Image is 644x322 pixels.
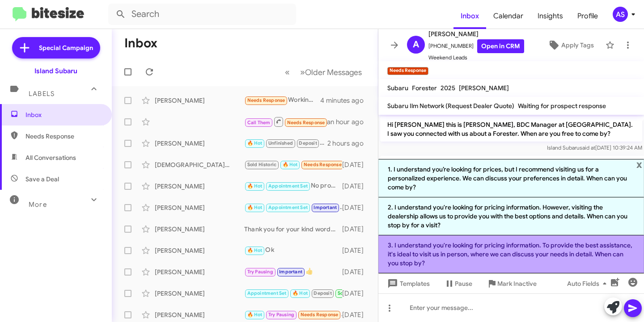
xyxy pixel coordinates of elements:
[279,269,302,275] span: Important
[268,183,308,189] span: Appointment Set
[244,309,342,320] div: No thank you
[12,37,100,59] a: Special Campaign
[605,7,634,22] button: AS
[280,63,367,81] nav: Page navigation example
[441,84,455,92] span: 2025
[155,246,244,255] div: [PERSON_NAME]
[560,276,617,292] button: Auto Fields
[378,235,644,273] li: 3. I understand you're looking for pricing information. To provide the best assistance, it's idea...
[342,182,371,191] div: [DATE]
[108,4,296,25] input: Search
[244,202,342,213] div: Yes that is correct! See you soon 🙂
[244,181,342,191] div: No problem! Looking forward to meeting you then!
[338,290,367,296] span: Sold Verified
[342,310,371,319] div: [DATE]
[244,288,342,298] div: We will see you then!
[320,96,371,105] div: 4 minutes ago
[247,120,271,125] span: Call Them
[387,67,428,75] small: Needs Response
[247,290,287,296] span: Appointment Set
[155,289,244,298] div: [PERSON_NAME]
[244,225,342,234] div: Thank you for your kind words! If you ever consider selling your car or have questions, feel free...
[428,53,524,62] span: Weekend Leads
[378,276,437,292] button: Templates
[530,3,570,29] a: Insights
[428,29,524,39] span: [PERSON_NAME]
[155,268,244,276] div: [PERSON_NAME]
[155,160,244,169] div: [DEMOGRAPHIC_DATA][PERSON_NAME]
[455,276,472,292] span: Pause
[378,197,644,235] li: 2. I understand you're looking for pricing information. However, visiting the dealership allows u...
[247,140,263,146] span: 🔥 Hot
[29,90,55,98] span: Labels
[280,63,295,81] button: Previous
[305,67,362,77] span: Older Messages
[342,225,371,234] div: [DATE]
[25,153,76,162] span: All Conversations
[292,290,308,296] span: 🔥 Hot
[518,102,606,110] span: Waiting for prospect response
[247,269,273,275] span: Try Pausing
[477,39,524,53] a: Open in CRM
[247,162,277,167] span: Sold Historic
[247,205,263,210] span: 🔥 Hot
[25,175,59,184] span: Save a Deal
[25,110,102,119] span: Inbox
[453,3,486,29] span: Inbox
[314,205,337,210] span: Important
[380,117,642,142] p: Hi [PERSON_NAME] this is [PERSON_NAME], BDC Manager at [GEOGRAPHIC_DATA]. I saw you connected wit...
[247,183,263,189] span: 🔥 Hot
[155,182,244,191] div: [PERSON_NAME]
[342,246,371,255] div: [DATE]
[570,3,605,29] a: Profile
[155,139,244,148] div: [PERSON_NAME]
[497,276,537,292] span: Mark Inactive
[124,36,157,50] h1: Inbox
[244,116,327,127] div: Inbound Call
[287,120,325,125] span: Needs Response
[268,140,293,146] span: Unfinished
[327,117,371,126] div: an hour ago
[285,67,290,78] span: «
[327,139,371,148] div: 2 hours ago
[486,3,530,29] a: Calendar
[304,162,342,167] span: Needs Response
[299,140,317,146] span: Deposit
[39,43,93,52] span: Special Campaign
[244,95,320,105] div: Working this week. Looking for prices over the internet. Need price for leading a Forester or Out...
[244,245,342,255] div: Ok
[268,205,308,210] span: Appointment Set
[342,160,371,169] div: [DATE]
[613,7,628,22] div: AS
[25,132,102,141] span: Needs Response
[547,144,642,151] span: Island Subaru [DATE] 10:39:24 AM
[268,312,294,318] span: Try Pausing
[479,276,544,292] button: Mark Inactive
[540,37,601,53] button: Apply Tags
[342,268,371,276] div: [DATE]
[300,67,305,78] span: »
[155,310,244,319] div: [PERSON_NAME]
[437,276,479,292] button: Pause
[412,84,437,92] span: Forester
[155,225,244,234] div: [PERSON_NAME]
[413,38,419,52] span: A
[386,276,430,292] span: Templates
[295,63,367,81] button: Next
[155,203,244,212] div: [PERSON_NAME]
[247,312,263,318] span: 🔥 Hot
[580,144,595,151] span: said at
[29,201,47,209] span: More
[244,267,342,277] div: 👍
[561,37,594,53] span: Apply Tags
[244,138,327,148] div: Good Morning [PERSON_NAME]! Congratulations on your new vehicle! How are you liking it?
[342,203,371,212] div: [DATE]
[301,312,339,318] span: Needs Response
[428,39,524,53] span: [PHONE_NUMBER]
[380,156,642,199] p: Hi [PERSON_NAME] it's [PERSON_NAME] at [GEOGRAPHIC_DATA]. I just wanted to check back in to thank...
[387,84,408,92] span: Subaru
[567,276,610,292] span: Auto Fields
